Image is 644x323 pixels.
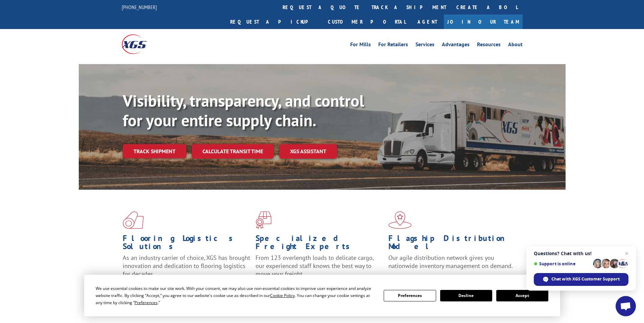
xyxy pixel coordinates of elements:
[388,211,412,229] img: xgs-icon-flagship-distribution-model-red
[123,144,186,158] a: Track shipment
[388,234,516,254] h1: Flagship Distribution Model
[123,90,364,131] b: Visibility, transparency, and control for your entire supply chain.
[123,234,251,254] h1: Flooring Logistics Solutions
[122,4,157,10] a: [PHONE_NUMBER]
[123,254,250,278] span: As an industry carrier of choice, XGS has brought innovation and dedication to flooring logistics...
[534,251,628,256] span: Questions? Chat with us!
[350,42,371,49] a: For Mills
[256,254,383,284] p: From 123 overlength loads to delicate cargo, our experienced staff knows the best way to move you...
[256,234,383,254] h1: Specialized Freight Experts
[411,15,444,29] a: Agent
[534,261,591,266] span: Support is online
[256,211,271,229] img: xgs-icon-focused-on-flooring-red
[279,144,337,159] a: XGS ASSISTANT
[388,254,513,270] span: Our agile distribution network gives you nationwide inventory management on demand.
[225,15,323,29] a: Request a pickup
[444,15,523,29] a: Join Our Team
[123,211,144,229] img: xgs-icon-total-supply-chain-intelligence-red
[440,290,492,301] button: Decline
[192,144,274,159] a: Calculate transit time
[84,275,560,316] div: Cookie Consent Prompt
[477,42,501,49] a: Resources
[135,300,158,305] span: Preferences
[415,42,434,49] a: Services
[442,42,470,49] a: Advantages
[384,290,436,301] button: Preferences
[616,296,636,316] div: Open chat
[378,42,408,49] a: For Retailers
[508,42,523,49] a: About
[270,293,295,298] span: Cookie Policy
[623,249,631,258] span: Close chat
[96,285,376,306] div: We use essential cookies to make our site work. With your consent, we may also use non-essential ...
[534,273,628,286] div: Chat with XGS Customer Support
[323,15,411,29] a: Customer Portal
[496,290,548,301] button: Accept
[551,276,620,282] span: Chat with XGS Customer Support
